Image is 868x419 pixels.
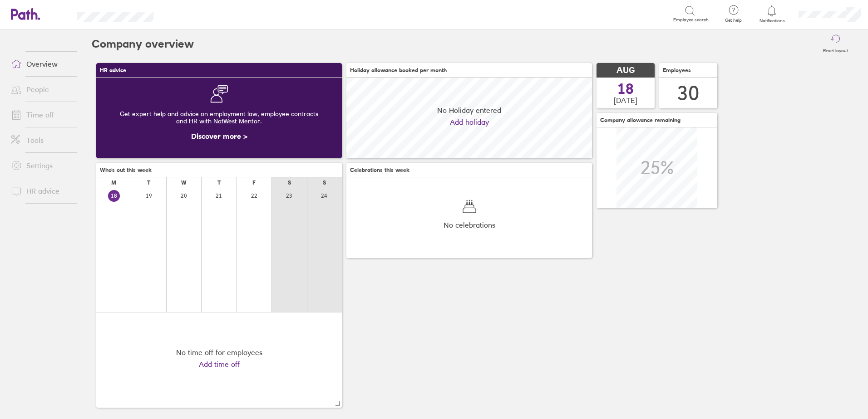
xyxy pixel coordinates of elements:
[818,29,853,58] button: Reset layout
[616,66,635,75] span: AUG
[288,180,291,186] div: S
[92,29,194,58] h2: Company overview
[100,67,126,73] span: HR advice
[104,103,335,132] div: Get expert help and advice on employment law, employee contracts and HR with NatWest Mentor.
[350,167,409,173] span: Celebrations this week
[176,348,262,356] div: No time off for employees
[4,182,77,200] a: HR advice
[818,45,853,54] label: Reset layout
[100,167,152,173] span: Who's out this week
[323,180,326,186] div: S
[350,67,447,73] span: Holiday allowance booked per month
[4,106,77,124] a: Time off
[178,10,201,18] div: Search
[614,96,637,104] span: [DATE]
[4,55,77,73] a: Overview
[252,180,256,186] div: F
[757,5,787,24] a: Notifications
[147,180,150,186] div: T
[757,18,787,24] span: Notifications
[673,17,709,23] span: Employee search
[677,82,699,105] div: 30
[181,180,187,186] div: W
[600,117,681,123] span: Company allowance remaining
[4,156,77,175] a: Settings
[217,180,221,186] div: T
[199,360,240,368] a: Add time off
[617,82,634,96] span: 18
[450,118,489,126] a: Add holiday
[111,180,116,186] div: M
[4,131,77,149] a: Tools
[719,18,748,23] span: Get help
[191,132,247,141] a: Discover more >
[437,106,501,114] span: No Holiday entered
[663,67,691,73] span: Employees
[444,221,495,229] span: No celebrations
[4,80,77,98] a: People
